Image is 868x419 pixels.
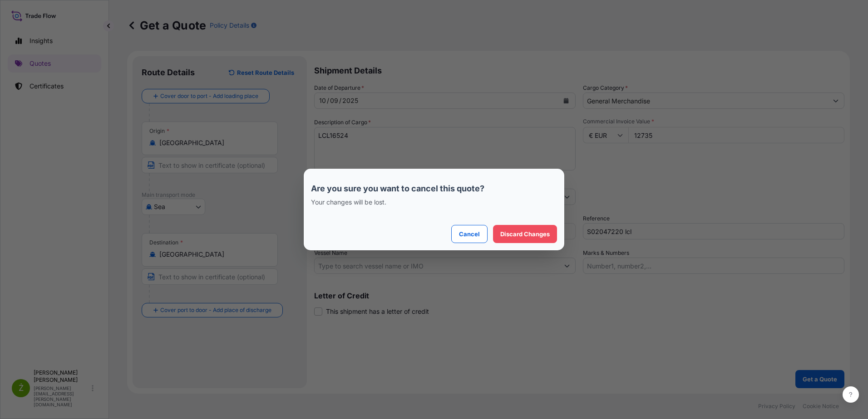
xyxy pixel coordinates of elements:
button: Discard Changes [493,225,557,243]
p: Discard Changes [500,229,550,239]
p: Your changes will be lost. [311,198,557,207]
button: Cancel [451,225,488,243]
p: Cancel [459,229,480,239]
p: Are you sure you want to cancel this quote? [311,183,557,194]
